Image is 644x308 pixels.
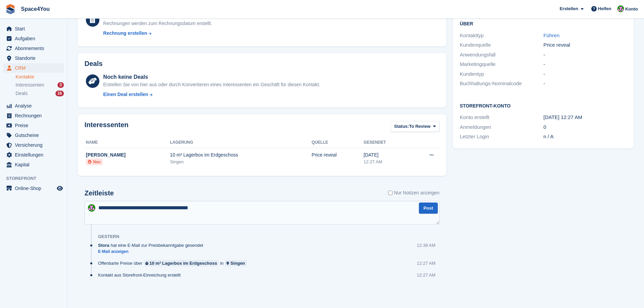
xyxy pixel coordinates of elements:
[3,140,64,150] a: menu
[103,73,320,81] div: Noch keine Deals
[15,53,55,63] span: Standorte
[312,137,364,148] th: Quelle
[15,111,55,120] span: Rechnungen
[230,260,245,266] div: Singen
[3,131,64,140] a: menu
[103,91,320,98] a: Einen Deal erstellen
[460,70,543,78] div: Kundentyp
[544,41,627,49] div: Price reveal
[388,189,439,196] label: Nur Notizen anzeigen
[460,123,543,131] div: Anmeldungen
[625,6,638,13] span: Konto
[460,102,627,109] h2: Storefront-Konto
[3,63,64,73] a: menu
[15,121,55,130] span: Preise
[3,150,64,160] a: menu
[417,260,435,266] div: 12:27 AM
[3,53,64,63] a: menu
[15,150,55,160] span: Einstellungen
[460,80,543,88] div: Buchhaltungs-Nominalcode
[417,272,435,278] div: 12:27 AM
[544,70,627,78] div: -
[88,204,95,212] img: Luca-André Talhoff
[170,159,312,165] div: Singen
[6,175,67,182] span: Storefront
[15,101,55,111] span: Analyse
[103,20,212,27] div: Rechnungen werden zum Rechnungsdatum erstellt.
[98,260,250,266] div: Offenbarte Preise über in
[544,51,627,59] div: -
[15,34,55,43] span: Aufgaben
[15,160,55,169] span: Kapital
[544,114,627,121] div: [DATE] 12:27 AM
[460,32,543,40] div: Kontakttyp
[559,5,578,12] span: Erstellen
[3,111,64,120] a: menu
[57,82,64,88] div: 3
[419,203,438,214] button: Post
[3,160,64,169] a: menu
[394,123,409,130] span: Status:
[312,151,364,159] div: Price reveal
[16,90,64,97] a: Deals 16
[16,90,28,97] span: Deals
[417,242,435,248] div: 12:38 AM
[85,60,102,68] h2: Deals
[15,63,55,73] span: CRM
[544,123,627,131] div: 0
[98,242,207,248] div: hat eine E-Mail zur Preisbekanntgabe gesendet
[364,151,410,159] div: [DATE]
[409,123,430,130] span: To Review
[170,137,312,148] th: Lagerung
[98,249,207,255] a: E-Mail anzeigen
[544,61,627,68] div: -
[98,234,119,239] div: Gestern
[3,101,64,111] a: menu
[16,81,64,89] a: Interessenten 3
[3,44,64,53] a: menu
[85,121,128,134] h2: Interessenten
[103,30,212,37] a: Rechnung erstellen
[598,5,612,12] span: Helfen
[149,260,217,266] div: 10 m² Lagerbox im Erdgeschoss
[3,24,64,33] a: menu
[103,91,148,98] div: Einen Deal erstellen
[5,4,16,14] img: stora-icon-8386f47178a22dfd0bd8f6a31ec36ba5ce8667c1dd55bd0f319d3a0aa187defe.svg
[544,32,560,38] a: Führen
[225,260,247,266] a: Singen
[16,82,44,88] span: Interessenten
[55,91,64,96] div: 16
[85,137,170,148] th: Name
[460,61,543,68] div: Marketingquelle
[460,114,543,121] div: Konto erstellt
[15,24,55,33] span: Start
[460,41,543,49] div: Kundenquelle
[98,242,109,248] span: Stora
[15,140,55,150] span: Versicherung
[544,133,627,141] div: n / A
[460,133,543,141] div: Letzter Login
[103,81,320,88] div: Erstellen Sie von hier aus oder durch Konvertieren eines Interessenten ein Geschäft für diesen Ko...
[390,121,439,132] button: Status: To Review
[15,131,55,140] span: Gutscheine
[56,184,64,192] a: Vorschau-Shop
[85,189,114,197] h2: Zeitleiste
[3,34,64,43] a: menu
[170,151,312,159] div: 10 m² Lagerbox im Erdgeschoss
[103,30,147,37] div: Rechnung erstellen
[460,51,543,59] div: Anwendungsfall
[15,184,55,193] span: Online-Shop
[86,159,103,165] li: Neu
[617,5,624,12] img: Luca-André Talhoff
[460,20,627,27] h2: Über
[364,159,410,165] div: 12:27 AM
[98,272,184,278] div: Kontakt aus Storefront-Einreichung erstellt
[388,189,392,196] input: Nur Notizen anzeigen
[16,74,64,80] a: Kontakte
[15,44,55,53] span: Abonnements
[364,137,410,148] th: Gesendet
[544,80,627,88] div: -
[18,3,52,15] a: Space4You
[144,260,219,266] a: 10 m² Lagerbox im Erdgeschoss
[86,151,170,159] div: [PERSON_NAME]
